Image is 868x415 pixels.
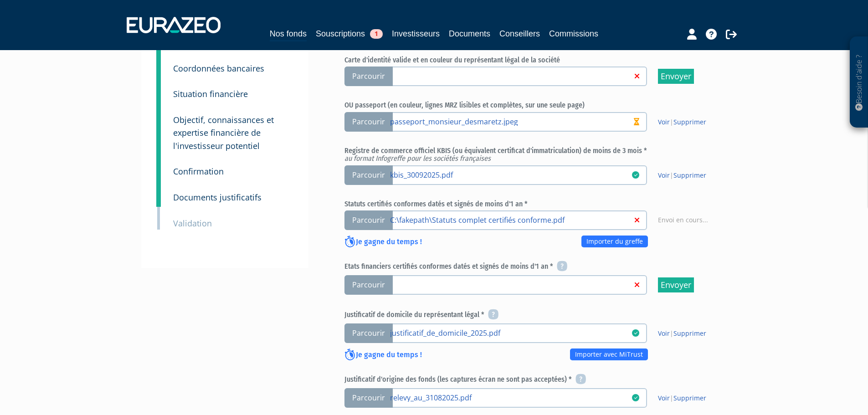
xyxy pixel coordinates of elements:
h6: Carte d'identité valide et en couleur du représentant légal de la société [344,56,723,64]
a: 4 [156,75,161,103]
a: Investisseurs [392,27,440,40]
small: Confirmation [173,166,224,177]
a: 6 [156,153,161,181]
input: Envoyer [658,69,694,84]
p: Je gagne du temps ! [344,349,422,361]
a: Souscriptions1 [316,27,383,40]
a: Supprimer [673,118,706,126]
small: Objectif, connaissances et expertise financière de l'investisseur potentiel [173,114,274,151]
a: passeport_monsieur_desmaretz.jpeg [390,117,632,126]
a: Supprimer [673,394,706,402]
small: Documents justificatifs [173,192,262,203]
a: Voir [658,329,670,338]
span: Envoi en cours... [658,215,708,225]
small: Coordonnées bancaires [173,63,264,74]
img: 1732889491-logotype_eurazeo_blanc_rvb.png [127,17,221,33]
p: Je gagne du temps ! [344,236,422,248]
span: Parcourir [344,275,393,295]
input: Envoyer [658,277,694,292]
span: | [658,118,706,127]
h6: Statuts certifiés conformes datés et signés de moins d'1 an * [344,200,723,208]
span: Parcourir [344,165,393,185]
a: Voir [658,171,670,179]
a: Supprimer [673,171,706,179]
a: Voir [658,394,670,402]
a: Conseillers [499,27,540,40]
a: Nos fonds [270,27,307,41]
i: 01/10/2025 14:19 [632,171,639,179]
span: Parcourir [344,323,393,343]
a: C:\fakepath\Statuts complet certifiés conforme.pdf [390,215,632,224]
span: | [658,329,706,338]
a: Importer du greffe [581,236,648,247]
h6: Registre de commerce officiel KBIS (ou équivalent certificat d'immatriculation) de moins de 3 mois * [344,147,723,163]
a: Voir [658,118,670,126]
i: 01/10/2025 14:19 [632,329,639,337]
h6: Justificatif de domicile du représentant légal * [344,310,723,321]
h6: Justificatif d'origine des fonds (les captures écran ne sont pas acceptées) * [344,374,723,385]
a: Documents [449,27,490,40]
a: 7 [156,179,161,207]
a: Importer avec MiTrust [570,348,648,360]
i: 01/10/2025 14:20 [632,394,639,401]
a: 5 [156,101,161,158]
h6: Etats financiers certifiés conformes datés et signés de moins d'1 an * [344,261,723,272]
a: Commissions [549,27,598,40]
a: justificatif_de_domicile_2025.pdf [390,328,632,337]
em: au format Infogreffe pour les sociétés françaises [344,154,491,163]
a: Supprimer [673,329,706,338]
p: Besoin d'aide ? [854,41,864,123]
span: | [658,171,706,180]
small: Situation financière [173,88,248,99]
span: Parcourir [344,210,393,230]
span: 1 [370,29,383,39]
a: relevy_au_31082025.pdf [390,393,632,402]
small: Validation [173,218,212,229]
span: Parcourir [344,388,393,408]
span: Parcourir [344,112,393,132]
h6: OU passeport (en couleur, lignes MRZ lisibles et complètes, sur une seule page) [344,101,723,109]
span: | [658,394,706,403]
a: kbis_30092025.pdf [390,170,632,179]
a: 3 [156,50,161,78]
span: Parcourir [344,67,393,86]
